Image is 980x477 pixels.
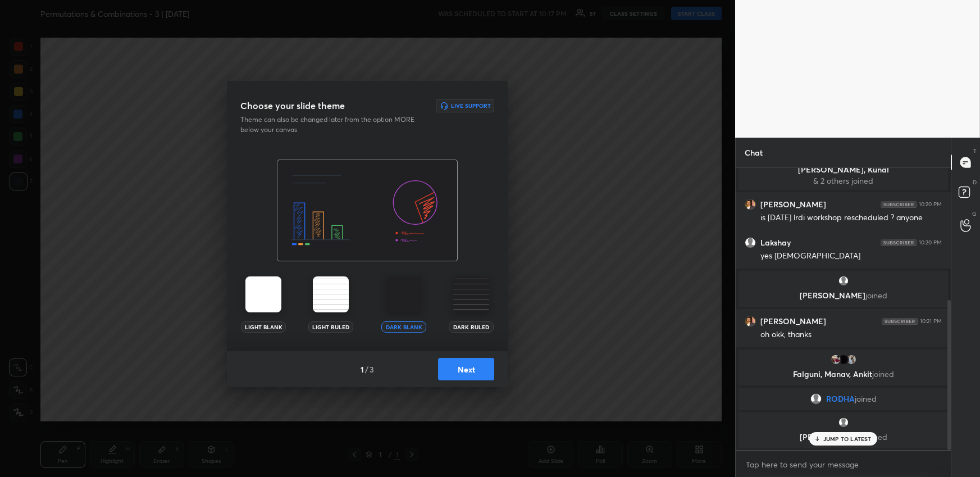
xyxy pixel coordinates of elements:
div: 10:20 PM [919,201,942,208]
span: RODHA [826,394,854,403]
span: joined [854,394,876,403]
h4: / [365,364,368,375]
div: oh okk, thanks [760,329,942,340]
img: default.png [745,238,755,248]
h4: 1 [361,364,364,375]
img: thumbnail.jpg [829,354,841,365]
img: darkThemeBanner.f801bae7.svg [277,160,458,262]
p: [PERSON_NAME] [745,291,941,300]
h6: [PERSON_NAME] [760,199,826,210]
div: Dark Ruled [449,321,494,333]
button: Next [438,358,494,380]
img: thumbnail.jpg [845,354,856,365]
p: [PERSON_NAME], Kunal [745,165,941,174]
p: JUMP TO LATEST [823,435,872,442]
span: joined [872,369,894,379]
p: & 2 others joined [745,176,941,185]
img: 4P8fHbbgJtejmAAAAAElFTkSuQmCC [881,201,917,208]
p: D [973,178,977,187]
p: [PERSON_NAME] [745,433,941,442]
div: is [DATE] lrdi workshop rescheduled ? anyone [760,212,942,224]
img: thumbnail.jpg [837,354,849,365]
div: Dark Blank [381,321,426,333]
h6: Live Support [451,103,491,108]
img: darkRuledTheme.359fb5fd.svg [453,276,489,312]
p: Theme can also be changed later from the option MORE below your canvas [240,115,422,135]
div: 10:20 PM [919,239,942,246]
h4: 3 [370,364,374,375]
h6: Lakshay [760,238,791,248]
img: lightRuledTheme.002cd57a.svg [313,276,349,312]
div: grid [736,168,951,450]
img: default.png [837,275,849,287]
img: thumbnail.jpg [745,316,755,326]
div: 10:21 PM [920,318,942,325]
img: 4P8fHbbgJtejmAAAAAElFTkSuQmCC [881,239,917,246]
img: default.png [810,393,821,405]
p: T [973,147,977,155]
span: joined [865,290,887,301]
p: Chat [736,138,772,167]
div: yes [DEMOGRAPHIC_DATA] [760,251,942,262]
img: darkTheme.aa1caeba.svg [386,276,422,312]
img: default.png [837,417,849,428]
img: lightTheme.5bb83c5b.svg [245,276,281,312]
img: 4P8fHbbgJtejmAAAAAElFTkSuQmCC [882,318,918,325]
div: Light Ruled [308,321,353,333]
p: G [972,210,977,218]
div: Light Blank [241,321,286,333]
span: joined [865,431,887,442]
p: Falguni, Manav, Ankit [745,370,941,379]
h3: Choose your slide theme [240,99,345,112]
img: thumbnail.jpg [745,199,755,210]
h6: [PERSON_NAME] [760,316,826,326]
